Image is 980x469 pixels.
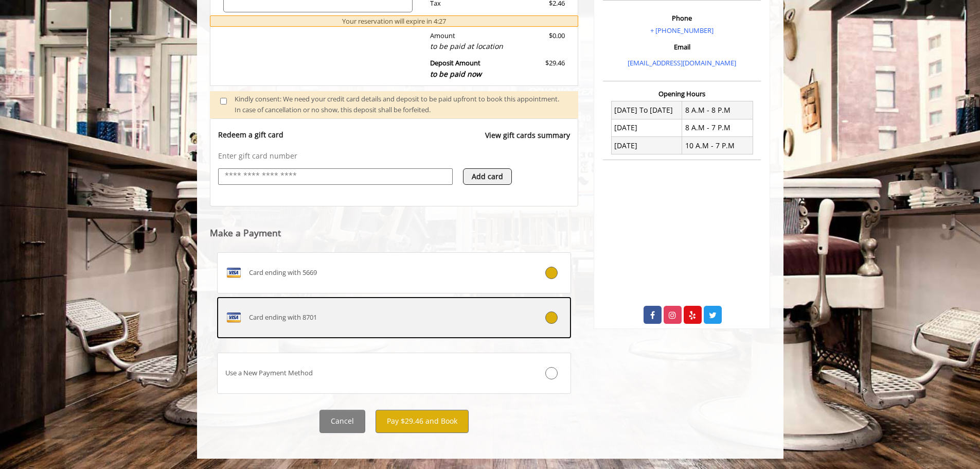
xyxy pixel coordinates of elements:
[210,228,281,238] label: Make a Payment
[225,309,242,326] img: VISA
[611,101,682,119] td: [DATE] To [DATE]
[603,90,761,97] h3: Opening Hours
[628,58,736,67] a: [EMAIL_ADDRESS][DOMAIN_NAME]
[682,101,753,119] td: 8 A.M - 8 P.M
[217,353,572,394] label: Use a New Payment Method
[235,94,568,115] div: Kindly consent: We need your credit card details and deposit to be paid upfront to book this appo...
[430,41,510,52] div: to be paid at location
[218,151,571,161] p: Enter gift card number
[611,119,682,136] td: [DATE]
[218,368,512,378] div: Use a New Payment Method
[605,14,758,22] h3: Phone
[682,137,753,154] td: 10 A.M - 7 P.M
[430,69,482,79] span: to be paid now
[485,130,570,151] a: View gift cards summary
[682,119,753,136] td: 8 A.M - 7 P.M
[218,130,283,140] p: Redeem a gift card
[249,267,317,278] span: Card ending with 5669
[319,410,365,433] button: Cancel
[605,43,758,50] h3: Email
[376,410,469,433] button: Pay $29.46 and Book
[650,26,714,35] a: + [PHONE_NUMBER]
[422,14,518,25] div: Total Payable
[518,14,565,25] div: $29.46
[611,137,682,154] td: [DATE]
[463,168,512,185] button: Add card
[518,58,565,80] div: $29.46
[210,15,579,27] div: Your reservation will expire in 4:27
[471,14,504,24] span: at location
[249,312,317,323] span: Card ending with 8701
[430,58,482,79] b: Deposit Amount
[225,265,242,281] img: VISA
[518,30,565,53] div: $0.00
[422,30,518,53] div: Amount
